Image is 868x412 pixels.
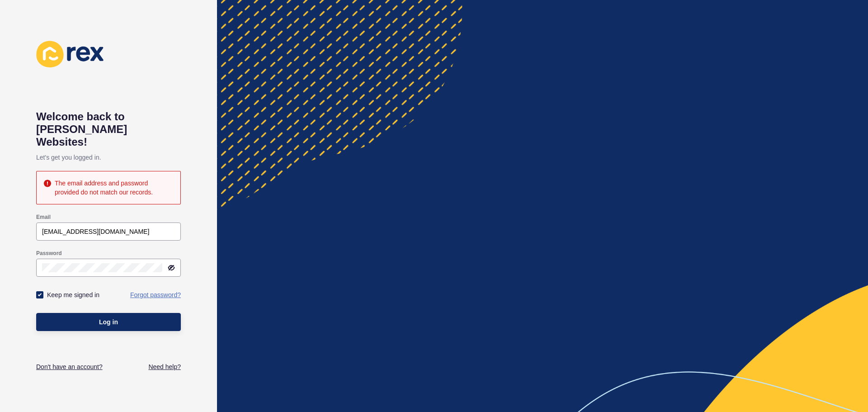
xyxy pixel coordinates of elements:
[55,179,173,197] div: The email address and password provided do not match our records.
[148,362,181,371] a: Need help?
[47,290,99,299] label: Keep me signed in
[36,313,181,331] button: Log in
[36,110,181,148] h1: Welcome back to [PERSON_NAME] Websites!
[36,213,51,221] label: Email
[36,250,62,257] label: Password
[36,148,181,166] p: Let's get you logged in.
[130,290,181,299] a: Forgot password?
[42,227,175,236] input: e.g. name@company.com
[99,317,118,327] span: Log in
[36,362,103,371] a: Don't have an account?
